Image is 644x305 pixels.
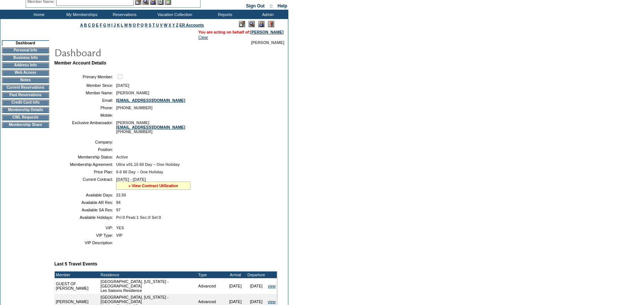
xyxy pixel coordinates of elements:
span: Pri:0 Peak:1 Sec:0 Sel:0 [116,215,161,220]
img: Log Concern/Member Elevation [268,21,274,27]
a: N [129,23,132,27]
a: W [164,23,167,27]
b: Last 5 Travel Events [54,261,97,267]
td: VIP: [57,226,113,230]
td: CWL Requests [2,114,49,120]
td: Primary Member: [57,73,113,80]
span: [DATE] - [DATE] [116,177,146,182]
a: G [103,23,106,27]
a: » View Contract Utilization [128,183,178,188]
td: Membership Share [2,122,49,128]
td: My Memberships [60,10,102,19]
td: Email: [57,98,113,103]
td: Member [55,271,99,278]
span: 94 [116,200,121,205]
a: Sign Out [246,3,265,9]
span: 0-0 60 Day – One Holiday [116,170,163,174]
a: S [149,23,151,27]
span: [PERSON_NAME] [PHONE_NUMBER] [116,120,185,134]
td: Membership Status: [57,155,113,159]
a: D [92,23,95,27]
a: P [137,23,140,27]
span: [DATE] [116,83,129,88]
a: Clear [198,35,208,40]
td: Residence [99,271,197,278]
td: Notes [2,77,49,83]
b: Member Account Details [54,60,106,66]
a: J [113,23,116,27]
td: [DATE] [225,278,246,294]
a: K [117,23,120,27]
a: E [96,23,99,27]
td: Available AR Res: [57,200,113,205]
td: GUEST OF [PERSON_NAME] [55,278,99,294]
td: Admin [246,10,288,19]
a: view [268,284,276,288]
span: [PERSON_NAME] [251,40,284,45]
td: Web Access [2,70,49,76]
td: VIP Type: [57,233,113,238]
td: Member Name: [57,91,113,95]
span: [PERSON_NAME] [116,91,149,95]
td: [DATE] [246,278,267,294]
span: Active [116,155,128,159]
td: VIP Description: [57,240,113,245]
td: Type [197,271,225,278]
a: H [108,23,110,27]
td: Position: [57,147,113,152]
a: A [80,23,83,27]
td: Past Reservations [2,92,49,98]
td: Dashboard [2,40,49,46]
a: X [169,23,171,27]
a: R [145,23,148,27]
a: C [88,23,91,27]
a: ER Accounts [179,23,204,27]
td: Company: [57,140,113,144]
td: Advanced [197,278,225,294]
td: Current Reservations [2,85,49,91]
span: VIP [116,233,122,238]
a: B [84,23,87,27]
td: Available SA Res: [57,208,113,212]
a: [EMAIL_ADDRESS][DOMAIN_NAME] [116,125,185,129]
td: Member Since: [57,83,113,88]
td: Personal Info [2,47,49,53]
a: V [160,23,163,27]
td: Available Days: [57,193,113,197]
a: Z [176,23,179,27]
span: You are acting on behalf of: [198,30,283,34]
td: Membership Details [2,107,49,113]
a: O [133,23,136,27]
td: Address Info [2,62,49,68]
img: View Mode [249,21,255,27]
span: [PHONE_NUMBER] [116,106,153,110]
td: Credit Card Info [2,100,49,106]
td: Reports [203,10,246,19]
td: Departure [246,271,267,278]
span: 97 [116,208,121,212]
a: M [124,23,128,27]
span: YES [116,226,124,230]
span: Ultra v01.15 60 Day – One Holiday [116,162,180,167]
a: Q [141,23,144,27]
img: Edit Mode [239,21,245,27]
td: [GEOGRAPHIC_DATA], [US_STATE] - [GEOGRAPHIC_DATA] Les Saisons Residence [99,278,197,294]
td: Exclusive Ambassador: [57,120,113,134]
td: Home [17,10,60,19]
a: F [100,23,102,27]
td: Current Contract: [57,177,113,190]
span: 22.50 [116,193,126,197]
a: [PERSON_NAME] [250,30,283,34]
td: Price Plan: [57,170,113,174]
td: Membership Agreement: [57,162,113,167]
span: :: [270,3,273,9]
td: Mobile: [57,113,113,117]
a: T [153,23,155,27]
a: view [268,299,276,304]
td: Phone: [57,106,113,110]
img: pgTtlDashboard.gif [54,45,203,60]
a: L [121,23,123,27]
a: [EMAIL_ADDRESS][DOMAIN_NAME] [116,98,185,103]
a: U [156,23,159,27]
td: Reservations [102,10,145,19]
